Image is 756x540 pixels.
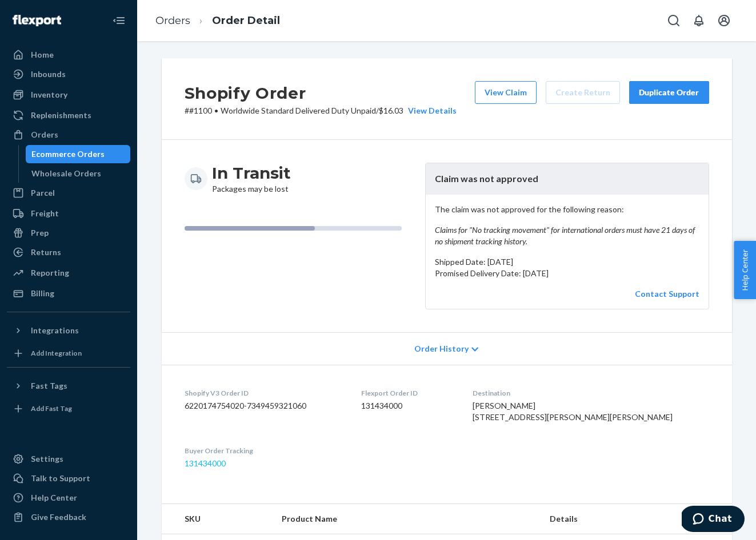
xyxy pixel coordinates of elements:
a: Order Detail [212,14,280,27]
a: Returns [7,243,130,261]
a: Help Center [7,489,130,507]
a: Ecommerce Orders [26,145,131,163]
a: Wholesale Orders [26,164,131,183]
a: Inventory [7,86,130,104]
div: Replenishments [31,110,91,121]
div: Inbounds [31,68,66,80]
em: Claims for "No tracking movement" for international orders must have 21 days of no shipment track... [435,224,699,247]
div: Help Center [31,492,77,503]
span: Order History [414,343,469,354]
button: Duplicate Order [629,81,709,104]
p: # #1100 / $16.03 [185,105,457,116]
a: 131434000 [185,458,226,468]
div: Give Feedback [31,511,86,523]
button: Open account menu [713,9,735,32]
button: Create Return [546,81,620,104]
th: Product Name [273,504,541,534]
button: Open Search Box [662,9,685,32]
div: Inventory [31,89,67,100]
h2: Shopify Order [185,81,457,105]
span: Worldwide Standard Delivered Duty Unpaid [221,106,376,115]
div: Freight [31,208,59,219]
div: Home [31,49,54,61]
span: [PERSON_NAME] [STREET_ADDRESS][PERSON_NAME][PERSON_NAME] [473,401,673,422]
a: Replenishments [7,106,130,124]
a: Billing [7,284,130,303]
header: Claim was not approved [426,163,709,195]
div: Settings [31,453,63,465]
button: Integrations [7,321,130,340]
a: Add Fast Tag [7,400,130,418]
button: View Details [403,105,457,116]
a: Freight [7,204,130,223]
div: Billing [31,288,54,299]
div: Add Fast Tag [31,404,72,413]
th: SKU [162,504,273,534]
div: Reporting [31,267,69,279]
a: Reporting [7,264,130,282]
ol: breadcrumbs [146,4,289,38]
img: Flexport logo [13,15,61,26]
div: Orders [31,129,58,140]
a: Parcel [7,184,130,202]
p: Promised Delivery Date: [DATE] [435,268,699,279]
div: Wholesale Orders [31,168,101,179]
span: • [214,106,218,115]
button: Talk to Support [7,469,130,487]
button: Help Center [734,241,756,299]
div: Duplicate Order [639,87,699,98]
p: Shipped Date: [DATE] [435,256,699,268]
div: Prep [31,227,49,239]
a: Orders [7,126,130,144]
dt: Shopify V3 Order ID [185,388,343,398]
button: Close Navigation [107,9,130,32]
button: Fast Tags [7,377,130,395]
a: Home [7,46,130,64]
div: Add Integration [31,348,82,358]
a: Contact Support [635,289,699,299]
button: Give Feedback [7,508,130,526]
h3: In Transit [212,163,291,183]
div: Ecommerce Orders [31,148,105,160]
dd: 6220174754020-7349459321060 [185,400,343,412]
div: Fast Tags [31,380,67,392]
button: Open notifications [687,9,710,32]
button: View Claim [475,81,537,104]
div: Returns [31,247,61,258]
a: Inbounds [7,65,130,83]
dt: Destination [473,388,709,398]
div: Integrations [31,325,79,336]
div: Parcel [31,187,55,199]
th: Details [541,504,666,534]
a: Settings [7,450,130,468]
iframe: Opens a widget where you can chat to one of our agents [682,506,745,534]
a: Orders [155,14,190,27]
dd: 131434000 [361,400,454,412]
dt: Buyer Order Tracking [185,446,343,456]
a: Add Integration [7,344,130,362]
th: Qty [666,504,731,534]
div: Packages may be lost [212,163,291,195]
p: The claim was not approved for the following reason: [435,204,699,247]
a: Prep [7,224,130,242]
div: Talk to Support [31,473,90,484]
dt: Flexport Order ID [361,388,454,398]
